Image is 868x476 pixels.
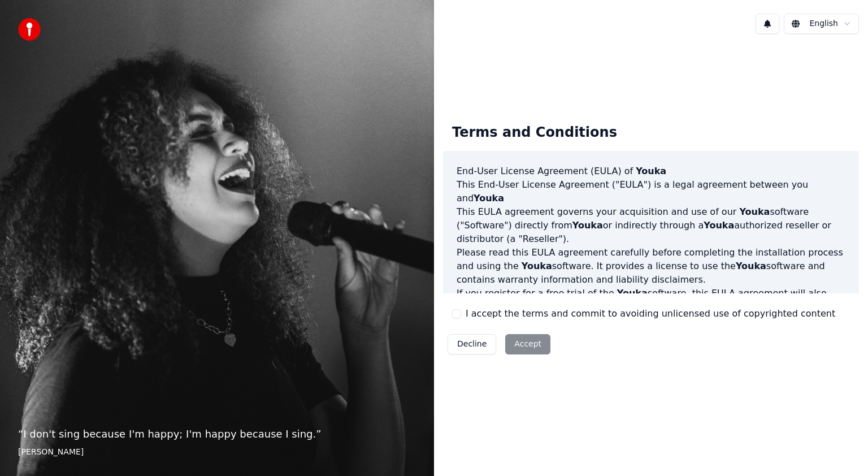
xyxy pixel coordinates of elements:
[739,206,770,217] span: Youka
[636,166,666,176] span: Youka
[736,261,766,271] span: Youka
[18,18,41,41] img: youka
[448,334,496,354] button: Decline
[457,246,845,287] p: Please read this EULA agreement carefully before completing the installation process and using th...
[457,205,845,246] p: This EULA agreement governs your acquisition and use of our software ("Software") directly from o...
[466,307,835,321] label: I accept the terms and commit to avoiding unlicensed use of copyrighted content
[572,220,603,231] span: Youka
[18,426,416,442] p: “ I don't sing because I'm happy; I'm happy because I sing. ”
[617,288,648,298] span: Youka
[18,447,416,458] footer: [PERSON_NAME]
[522,261,552,271] span: Youka
[457,178,845,205] p: This End-User License Agreement ("EULA") is a legal agreement between you and
[474,193,504,204] span: Youka
[457,165,845,178] h3: End-User License Agreement (EULA) of
[457,287,845,341] p: If you register for a free trial of the software, this EULA agreement will also govern that trial...
[704,220,734,231] span: Youka
[443,115,626,151] div: Terms and Conditions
